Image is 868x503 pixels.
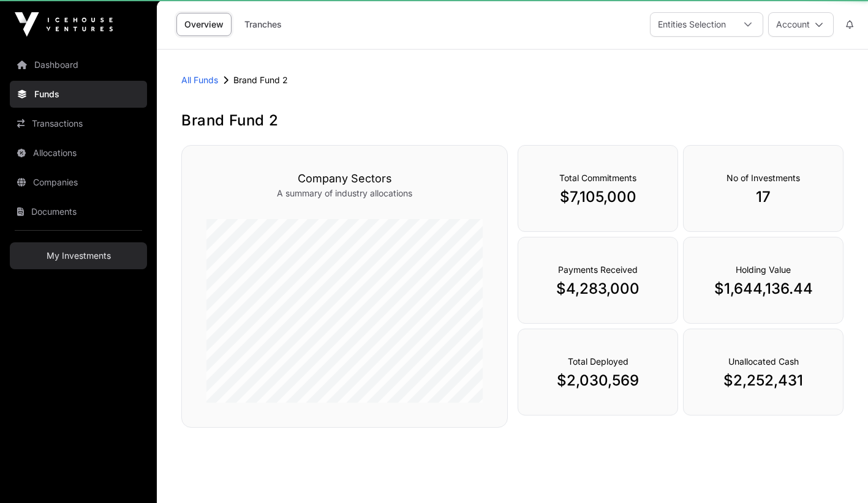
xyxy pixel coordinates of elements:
div: Entities Selection [651,13,733,36]
a: Documents [10,198,147,225]
a: My Investments [10,242,147,269]
a: Companies [10,169,147,196]
a: Allocations [10,140,147,166]
p: A summary of industry allocations [206,187,483,199]
span: Total Commitments [559,173,636,183]
a: Transactions [10,110,147,137]
p: Brand Fund 2 [233,74,288,86]
a: Dashboard [10,51,147,78]
iframe: Chat Widget [807,444,868,503]
p: $7,105,000 [543,187,653,207]
span: Total Deployed [568,356,628,367]
h1: Brand Fund 2 [181,111,843,130]
button: Account [768,12,834,37]
a: Funds [10,81,147,108]
a: Tranches [236,13,290,36]
p: $2,030,569 [543,371,653,390]
span: No of Investments [726,173,800,183]
a: All Funds [181,74,218,86]
p: 17 [708,187,818,207]
a: Overview [176,13,232,36]
p: $4,283,000 [543,279,653,299]
h3: Company Sectors [206,170,483,187]
span: Payments Received [558,264,638,275]
p: $1,644,136.44 [708,279,818,299]
p: $2,252,431 [708,371,818,390]
span: Unallocated Cash [728,356,799,367]
img: Icehouse Ventures Logo [15,12,113,37]
span: Holding Value [736,264,791,275]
